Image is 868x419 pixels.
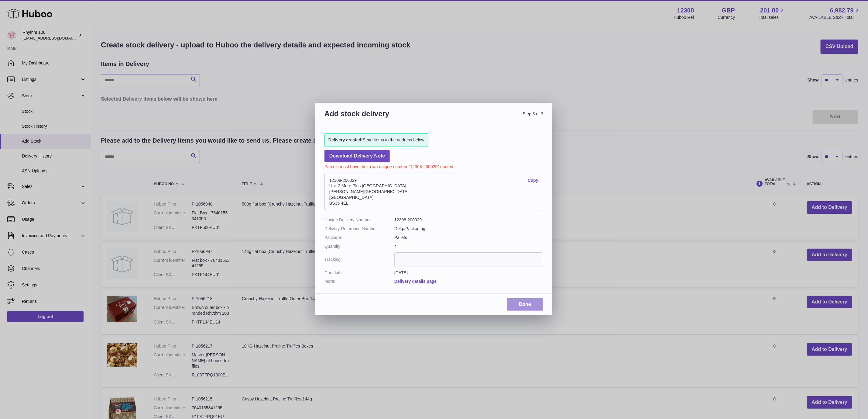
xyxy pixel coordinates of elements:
a: Done [507,298,543,311]
a: Copy [528,178,538,183]
dt: Due date: [324,270,394,276]
dt: Unique Delivery Number: [324,217,394,223]
dt: Package: [324,235,394,241]
span: Step 3 of 3 [434,109,543,126]
dd: Pallets [394,235,543,241]
span: Send items to the address below [328,137,424,143]
address: 12308-200029 Unit 2 More Plus [GEOGRAPHIC_DATA] [PERSON_NAME][GEOGRAPHIC_DATA] [GEOGRAPHIC_DATA] ... [324,173,543,211]
a: Delivery details page [394,279,437,284]
dd: 12308-200029 [394,217,543,223]
a: Download Delivery Note [324,150,390,162]
p: Parcels must have their own unique number "12308-200029" quoted. [324,162,543,170]
dt: Quantity: [324,244,394,249]
dt: More: [324,279,394,284]
dd: 4 [394,244,543,249]
dd: DelgaPackaging [394,226,543,232]
strong: Delivery created! [328,137,363,142]
h3: Add stock delivery [324,109,434,126]
dt: Tracking: [324,252,394,267]
dt: Delivery Reference Number: [324,226,394,232]
dd: [DATE] [394,270,543,276]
